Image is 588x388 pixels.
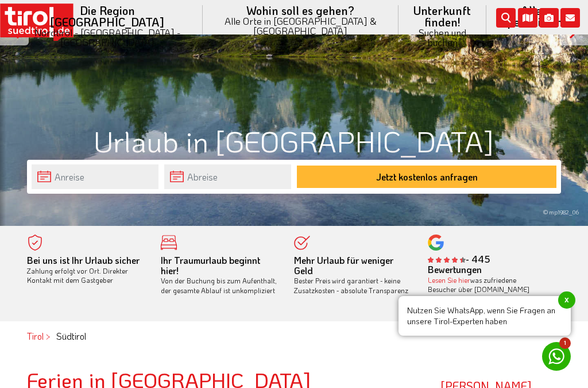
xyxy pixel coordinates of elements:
[518,8,537,28] i: Karte öffnen
[27,125,561,157] h1: Urlaub in [GEOGRAPHIC_DATA]
[428,275,470,285] a: Lesen Sie hier
[542,342,571,371] a: 1 Nutzen Sie WhatsApp, wenn Sie Fragen an unsere Tirol-Experten habenx
[27,330,44,342] a: Tirol
[294,254,393,276] b: Mehr Urlaub für weniger Geld
[399,296,571,336] span: Nutzen Sie WhatsApp, wenn Sie Fragen an unsere Tirol-Experten haben
[294,256,411,295] div: Bester Preis wird garantiert - keine Zusatzkosten - absolute Transparenz
[412,28,473,47] small: Suchen und buchen
[164,164,291,189] input: Abreise
[161,254,260,276] b: Ihr Traumurlaub beginnt hier!
[428,275,544,304] div: was zufriedene Besucher über [DOMAIN_NAME] sagen
[56,330,86,342] em: Südtirol
[216,16,385,36] small: Alle Orte in [GEOGRAPHIC_DATA] & [GEOGRAPHIC_DATA]
[558,291,575,309] span: x
[559,337,571,349] span: 1
[27,254,140,266] b: Bei uns ist Ihr Urlaub sicher
[297,166,556,188] button: Jetzt kostenlos anfragen
[32,164,158,189] input: Anreise
[161,256,277,295] div: Von der Buchung bis zum Aufenthalt, der gesamte Ablauf ist unkompliziert
[25,28,189,47] small: Nordtirol - [GEOGRAPHIC_DATA] - [GEOGRAPHIC_DATA]
[428,253,490,275] b: - 445 Bewertungen
[539,8,559,28] i: Fotogalerie
[428,235,444,251] img: google
[27,256,144,285] div: Zahlung erfolgt vor Ort. Direkter Kontakt mit dem Gastgeber
[560,8,580,28] i: Kontakt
